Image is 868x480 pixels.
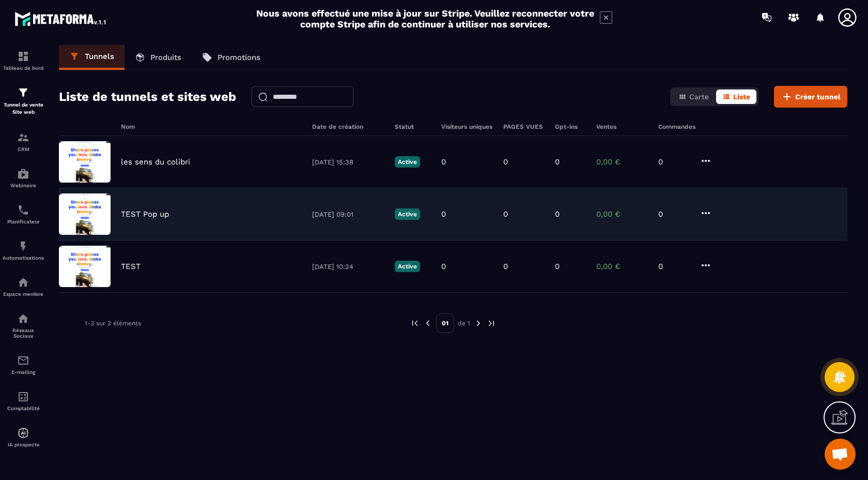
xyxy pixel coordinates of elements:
[3,347,44,383] a: emailemailE-mailing
[59,45,125,70] a: Tunnels
[672,89,715,104] button: Carte
[59,193,111,235] img: image
[150,53,181,62] p: Produits
[3,305,44,347] a: social-networksocial-networkRéseaux Sociaux
[503,123,545,130] h6: PAGES VUES
[3,196,44,232] a: schedulerschedulerPlanificateur
[395,156,420,168] p: Active
[256,8,595,29] h2: Nous avons effectué une mise à jour sur Stripe. Veuillez reconnecter votre compte Stripe afin de ...
[17,312,29,325] img: social-network
[3,406,44,411] p: Comptabilité
[17,391,29,403] img: accountant
[487,319,496,328] img: next
[3,268,44,305] a: automationsautomationsEspace membre
[658,209,689,219] p: 0
[458,319,470,327] p: de 1
[59,86,236,107] h2: Liste de tunnels et sites web
[121,157,190,167] p: les sens du colibri
[59,141,111,183] img: image
[716,89,756,104] button: Liste
[596,262,648,271] p: 0,00 €
[423,319,432,328] img: prev
[3,183,44,188] p: Webinaire
[3,101,44,116] p: Tunnel de vente Site web
[441,157,446,167] p: 0
[3,160,44,196] a: automationsautomationsWebinaire
[3,146,44,152] p: CRM
[17,86,29,99] img: formation
[3,255,44,261] p: Automatisations
[218,53,260,62] p: Promotions
[59,246,111,287] img: image
[312,263,384,271] p: [DATE] 10:24
[192,45,271,70] a: Promotions
[3,42,44,79] a: formationformationTableau de bord
[17,276,29,289] img: automations
[17,427,29,439] img: automations
[658,262,689,271] p: 0
[555,262,560,271] p: 0
[3,369,44,375] p: E-mailing
[395,208,420,220] p: Active
[395,123,431,130] h6: Statut
[17,168,29,180] img: automations
[503,209,508,219] p: 0
[555,157,560,167] p: 0
[312,211,384,218] p: [DATE] 09:01
[312,123,384,130] h6: Date de création
[3,65,44,71] p: Tableau de bord
[441,209,446,219] p: 0
[774,86,847,108] button: Créer tunnel
[658,157,689,167] p: 0
[733,93,750,101] span: Liste
[689,93,709,101] span: Carte
[658,123,695,130] h6: Commandes
[17,50,29,63] img: formation
[395,261,420,272] p: Active
[121,123,302,130] h6: Nom
[17,240,29,252] img: automations
[3,79,44,124] a: formationformationTunnel de vente Site web
[3,232,44,268] a: automationsautomationsAutomatisations
[3,219,44,224] p: Planificateur
[3,291,44,297] p: Espace membre
[121,209,169,219] p: TEST Pop up
[555,209,560,219] p: 0
[17,131,29,144] img: formation
[555,123,586,130] h6: Opt-ins
[503,157,508,167] p: 0
[17,204,29,216] img: scheduler
[596,123,648,130] h6: Ventes
[125,45,192,70] a: Produits
[825,439,856,470] div: Ouvrir le chat
[85,52,114,61] p: Tunnels
[436,313,454,333] p: 01
[441,123,493,130] h6: Visiteurs uniques
[503,262,508,271] p: 0
[3,383,44,419] a: accountantaccountantComptabilité
[795,92,841,102] span: Créer tunnel
[3,442,44,447] p: IA prospects
[441,262,446,271] p: 0
[121,262,141,271] p: TEST
[474,319,483,328] img: next
[596,157,648,167] p: 0,00 €
[312,158,384,166] p: [DATE] 15:38
[410,319,420,328] img: prev
[17,354,29,367] img: email
[3,124,44,160] a: formationformationCRM
[14,9,107,28] img: logo
[85,320,141,327] p: 1-3 sur 3 éléments
[3,327,44,339] p: Réseaux Sociaux
[596,209,648,219] p: 0,00 €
